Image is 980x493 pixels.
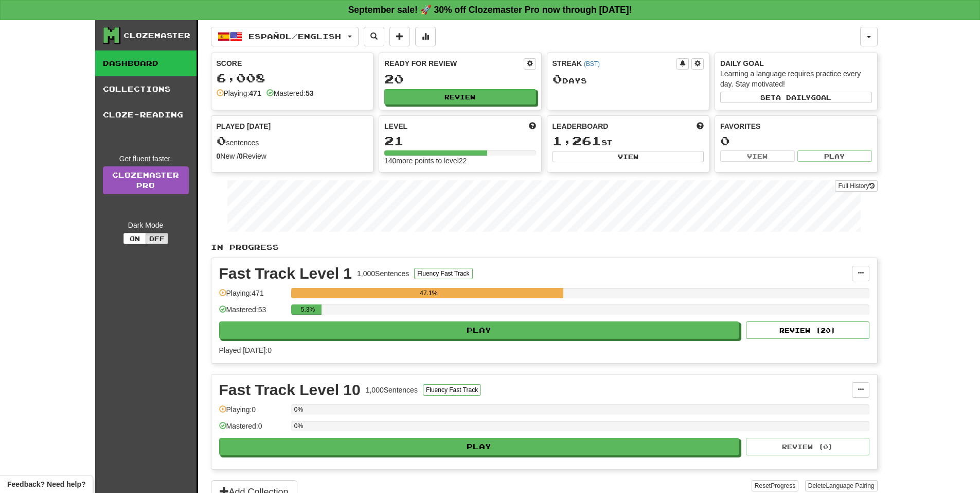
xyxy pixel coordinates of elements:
span: Español / English [248,32,341,41]
button: Play [219,321,740,339]
strong: September sale! 🚀 30% off Clozemaster Pro now through [DATE]! [348,5,632,15]
a: Cloze-Reading [95,102,197,128]
div: Streak [553,58,677,69]
button: Play [797,150,872,162]
div: 21 [384,134,536,147]
span: Open feedback widget [7,479,85,489]
button: View [553,151,704,162]
span: Leaderboard [553,121,609,131]
div: Dark Mode [103,220,189,230]
div: Learning a language requires practice every day. Stay motivated! [720,69,872,89]
strong: 53 [306,89,314,97]
div: Mastered: [266,88,314,98]
span: Progress [771,482,795,489]
span: Level [384,121,407,131]
div: 5.3% [294,304,322,315]
button: Fluency Fast Track [414,268,472,279]
div: 0 [720,134,872,147]
div: Get fluent faster. [103,154,189,164]
span: Language Pairing [826,482,874,489]
div: Ready for Review [384,58,524,69]
button: Seta dailygoal [720,92,872,103]
div: Playing: 471 [219,288,286,305]
div: st [553,134,704,148]
button: More stats [415,27,436,46]
p: In Progress [211,242,878,252]
strong: 471 [249,89,261,97]
strong: 0 [217,152,221,160]
span: 0 [217,133,226,148]
div: 140 more points to level 22 [384,156,536,166]
span: 1,261 [553,133,601,148]
div: Day s [553,73,704,86]
strong: 0 [239,152,243,160]
button: Play [219,438,740,455]
button: Review (0) [746,438,869,455]
div: Score [217,58,368,69]
button: Add sentence to collection [389,27,410,46]
a: ClozemasterPro [103,166,189,194]
div: Mastered: 53 [219,304,286,321]
button: Off [146,233,168,244]
div: 47.1% [294,288,563,298]
span: Played [DATE]: 0 [219,346,272,354]
span: 0 [553,72,562,86]
button: Full History [835,180,877,192]
span: a daily [776,94,811,101]
a: Collections [95,76,197,102]
div: Playing: 0 [219,404,286,421]
div: Favorites [720,121,872,131]
button: Search sentences [364,27,384,46]
div: sentences [217,134,368,148]
button: Fluency Fast Track [423,384,481,396]
div: Playing: [217,88,261,98]
div: 1,000 Sentences [357,268,409,279]
button: On [123,233,146,244]
button: Español/English [211,27,359,46]
span: Score more points to level up [529,121,536,131]
button: Review (20) [746,321,869,339]
div: Clozemaster [123,30,190,41]
div: New / Review [217,151,368,161]
button: Review [384,89,536,105]
div: 20 [384,73,536,86]
span: Played [DATE] [217,121,271,131]
button: View [720,150,795,162]
button: ResetProgress [752,480,798,491]
button: DeleteLanguage Pairing [805,480,878,491]
div: Daily Goal [720,58,872,69]
span: This week in points, UTC [697,121,704,131]
a: Dashboard [95,50,197,76]
div: Fast Track Level 10 [219,382,361,398]
div: 1,000 Sentences [366,385,418,395]
div: Fast Track Level 1 [219,266,352,281]
div: 6,008 [217,72,368,84]
div: Mastered: 0 [219,421,286,438]
a: (BST) [584,60,600,67]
